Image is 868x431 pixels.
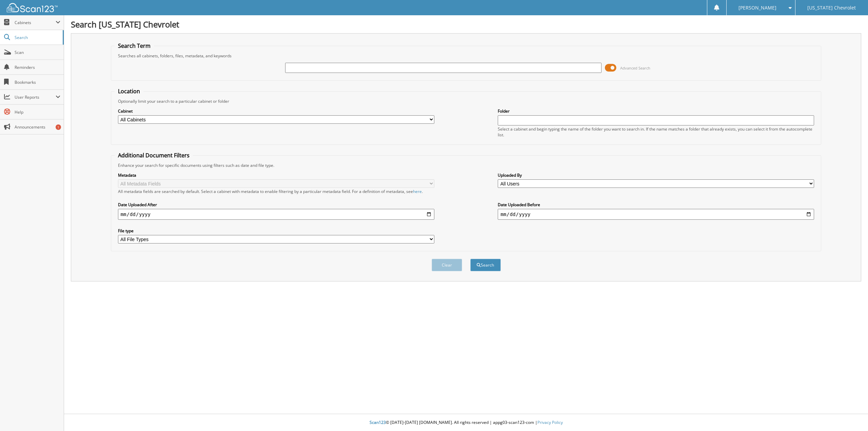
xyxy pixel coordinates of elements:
[7,3,58,12] img: scan123-logo-white.svg
[15,124,60,130] span: Announcements
[115,152,193,159] legend: Additional Document Filters
[498,209,814,220] input: end
[118,189,434,194] div: All metadata fields are searched by default. Select a cabinet with metadata to enable filtering b...
[115,53,818,59] div: Searches all cabinets, folders, files, metadata, and keywords
[537,419,563,425] a: Privacy Policy
[56,124,61,130] div: 1
[807,6,856,10] span: [US_STATE] Chevrolet
[498,108,814,114] label: Folder
[115,42,154,50] legend: Search Term
[71,19,861,30] h1: Search [US_STATE] Chevrolet
[413,189,422,194] a: here
[15,109,60,115] span: Help
[498,126,814,138] div: Select a cabinet and begin typing the name of the folder you want to search in. If the name match...
[118,228,434,234] label: File type
[15,35,59,40] span: Search
[118,172,434,178] label: Metadata
[498,202,814,208] label: Date Uploaded Before
[118,202,434,208] label: Date Uploaded After
[115,162,818,168] div: Enhance your search for specific documents using filters such as date and file type.
[115,98,818,104] div: Optionally limit your search to a particular cabinet or folder
[115,87,143,95] legend: Location
[432,259,462,271] button: Clear
[15,20,56,25] span: Cabinets
[738,6,776,10] span: [PERSON_NAME]
[118,209,434,220] input: start
[15,94,56,100] span: User Reports
[64,414,868,431] div: © [DATE]-[DATE] [DOMAIN_NAME]. All rights reserved | appg03-scan123-com |
[15,50,60,55] span: Scan
[118,108,434,114] label: Cabinet
[620,65,650,71] span: Advanced Search
[15,64,60,70] span: Reminders
[15,79,60,85] span: Bookmarks
[470,259,501,271] button: Search
[498,172,814,178] label: Uploaded By
[370,419,386,425] span: Scan123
